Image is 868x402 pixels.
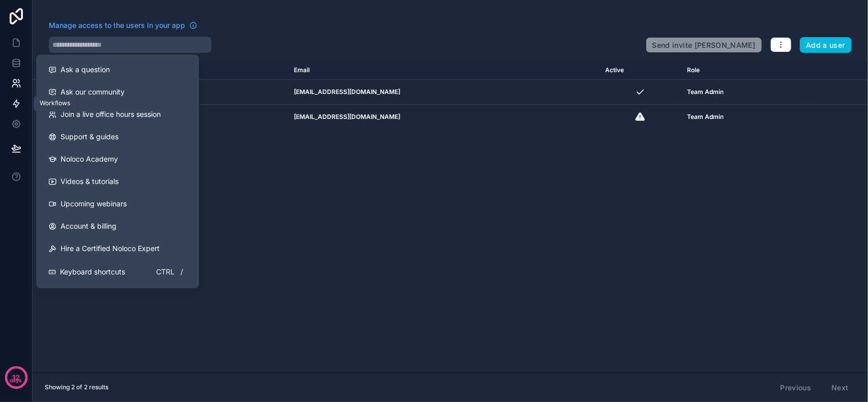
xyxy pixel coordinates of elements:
a: Join a live office hours session [40,104,195,126]
a: Support & guides [40,126,195,148]
span: Hire a Certified Noloco Expert [61,244,160,254]
span: / [177,268,186,276]
a: Videos & tutorials [40,171,195,193]
span: Showing 2 of 2 results [45,383,108,391]
p: days [10,377,22,385]
div: scrollable content [33,61,868,373]
th: Name [33,61,288,80]
span: Noloco Academy [61,154,118,165]
p: 12 [12,373,20,383]
div: Workflows [40,100,70,108]
button: Ask a question [40,59,195,81]
span: Manage access to the users in your app [49,20,185,30]
td: [EMAIL_ADDRESS][DOMAIN_NAME] [288,105,600,130]
span: Upcoming webinars [61,199,127,209]
span: Ctrl [155,266,175,279]
td: [EMAIL_ADDRESS][DOMAIN_NAME] [288,80,600,105]
span: Team Admin [687,113,724,121]
button: Add a user [800,37,852,53]
span: Keyboard shortcuts [60,267,125,277]
th: Active [600,61,681,80]
span: Support & guides [61,132,118,142]
a: Noloco Academy [40,148,195,171]
span: Join a live office hours session [61,110,161,120]
span: Videos & tutorials [61,177,118,187]
button: Keyboard shortcutsCtrl/ [40,260,195,285]
a: Upcoming webinars [40,193,195,215]
span: Team Admin [687,88,724,96]
a: Manage access to the users in your app [49,20,197,30]
a: Account & billing [40,215,195,238]
span: Ask our community [61,87,125,98]
span: Ask a question [61,65,110,75]
a: Ask our community [40,81,195,104]
th: Role [681,61,809,80]
button: Hire a Certified Noloco Expert [40,238,195,260]
span: Account & billing [61,222,116,232]
th: Email [288,61,600,80]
